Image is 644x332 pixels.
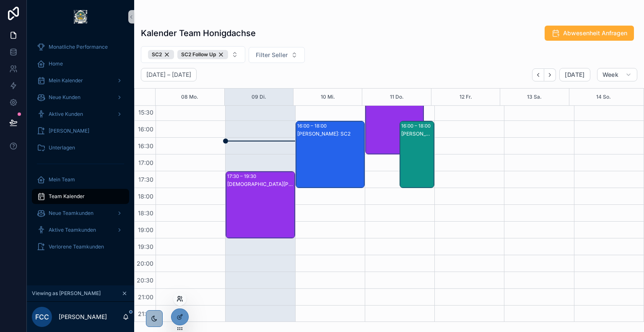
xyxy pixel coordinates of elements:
[226,172,294,238] div: 17:30 – 19:30[DEMOGRAPHIC_DATA][PERSON_NAME]: SC2
[59,313,107,321] p: [PERSON_NAME]
[32,172,129,187] a: Mein Team
[136,310,156,317] span: 21:30
[545,26,634,41] button: Abwesenheit Anfragen
[401,131,434,137] div: [PERSON_NAME]: SC2
[32,290,101,297] span: Viewing as [PERSON_NAME]
[141,46,245,63] button: Select Button
[32,239,129,254] a: Verlorene Teamkunden
[49,60,63,67] span: Home
[177,50,228,59] button: Unselect SC_2_FOLLOW_UP
[32,107,129,122] a: Aktive Kunden
[49,44,108,50] span: Monatliche Performance
[49,210,93,217] span: Neue Teamkunden
[27,34,134,265] div: scrollable content
[49,94,80,101] span: Neue Kunden
[136,125,156,133] span: 16:00
[252,89,266,105] button: 09 Di.
[177,50,228,59] div: SC2 Follow Up
[136,209,156,217] span: 18:30
[227,181,294,188] div: [DEMOGRAPHIC_DATA][PERSON_NAME]: SC2
[401,122,433,130] div: 16:00 – 18:00
[559,68,590,81] button: [DATE]
[49,144,75,151] span: Unterlagen
[136,293,156,301] span: 21:00
[597,68,637,81] button: Week
[49,77,83,84] span: Mein Kalender
[297,122,329,130] div: 16:00 – 18:00
[400,121,434,188] div: 16:00 – 18:00[PERSON_NAME]: SC2
[321,89,335,105] button: 10 Mi.
[527,89,542,105] button: 13 Sa.
[136,176,156,183] span: 17:30
[32,140,129,155] a: Unterlagen
[136,193,156,200] span: 18:00
[35,312,49,322] span: FCC
[390,89,404,105] button: 11 Do.
[49,176,75,183] span: Mein Team
[135,260,156,267] span: 20:00
[135,277,156,284] span: 20:30
[136,226,156,233] span: 19:00
[136,159,156,166] span: 17:00
[136,243,156,250] span: 19:30
[32,90,129,105] a: Neue Kunden
[136,109,156,116] span: 15:30
[32,222,129,238] a: Aktive Teamkunden
[256,51,288,59] span: Filter Seller
[49,193,85,200] span: Team Kalender
[141,27,256,39] h1: Kalender Team Honigdachse
[74,10,87,24] img: App logo
[297,131,364,137] div: [PERSON_NAME]: SC2
[596,89,611,105] button: 14 So.
[49,243,104,250] span: Verlorene Teamkunden
[249,47,305,63] button: Select Button
[532,68,544,81] button: Back
[49,128,89,134] span: [PERSON_NAME]
[49,111,83,118] span: Aktive Kunden
[565,71,584,78] span: [DATE]
[148,50,174,59] div: SC2
[32,56,129,71] a: Home
[32,123,129,139] a: [PERSON_NAME]
[366,88,423,154] div: 15:00 – 17:00[DEMOGRAPHIC_DATA][PERSON_NAME]: SC2
[136,142,156,149] span: 16:30
[296,121,364,188] div: 16:00 – 18:00[PERSON_NAME]: SC2
[146,71,191,79] h2: [DATE] – [DATE]
[181,89,198,105] button: 08 Mo.
[32,189,129,204] a: Team Kalender
[227,172,258,180] div: 17:30 – 19:30
[32,73,129,88] a: Mein Kalender
[563,29,627,37] span: Abwesenheit Anfragen
[49,227,96,233] span: Aktive Teamkunden
[32,39,129,55] a: Monatliche Performance
[32,206,129,221] a: Neue Teamkunden
[544,68,556,81] button: Next
[602,71,618,78] span: Week
[148,50,174,59] button: Unselect SC_2
[460,89,472,105] button: 12 Fr.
